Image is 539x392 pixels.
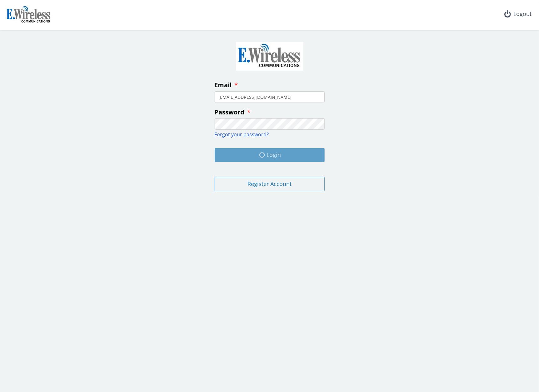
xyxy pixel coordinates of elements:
span: Email [215,81,232,89]
input: enter your email address [215,91,325,103]
a: Forgot your password? [215,131,269,138]
button: Register Account [215,177,325,191]
span: Password [215,108,245,116]
button: Login [215,148,325,162]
